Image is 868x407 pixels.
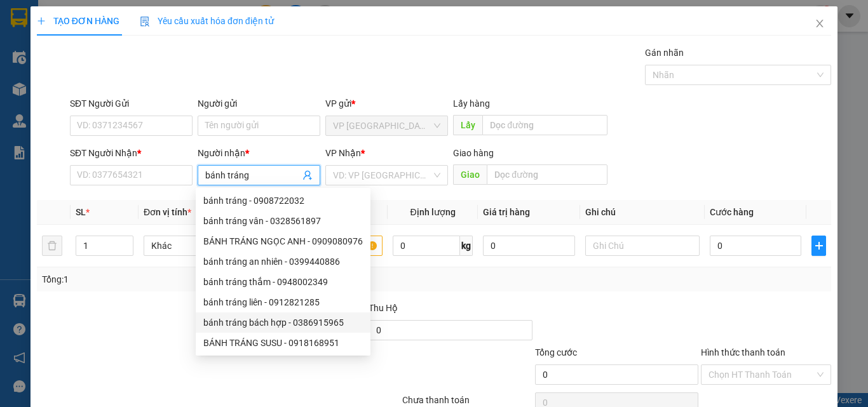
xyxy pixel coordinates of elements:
[369,303,398,313] span: Thu Hộ
[70,146,193,160] div: SĐT Người Nhận
[811,236,826,256] button: plus
[196,190,370,211] div: bánh tráng - 0908722032
[453,148,494,158] span: Giao hàng
[482,115,607,135] input: Dọc đường
[580,200,705,225] th: Ghi chú
[203,214,363,228] div: bánh tráng vân - 0328561897
[302,170,313,180] span: user-add
[196,231,370,251] div: BÁNH TRÁNG NGỌC ANH - 0909080976
[42,272,336,286] div: Tổng: 1
[203,316,363,330] div: bánh tráng bách hợp - 0386915965
[42,236,62,256] button: delete
[585,236,700,256] input: Ghi Chú
[37,16,119,26] span: TẠO ĐƠN HÀNG
[151,236,250,255] span: Khác
[815,18,825,29] span: close
[70,97,193,110] div: SĐT Người Gửi
[453,164,487,185] span: Giao
[802,6,837,42] button: Close
[325,148,361,158] span: VP Nhận
[144,207,191,217] span: Đơn vị tính
[483,236,574,256] input: 0
[203,295,363,309] div: bánh tráng liên - 0912821285
[535,347,577,357] span: Tổng cước
[487,164,607,185] input: Dọc đường
[483,207,530,217] span: Giá trị hàng
[645,48,684,58] label: Gán nhãn
[453,98,490,109] span: Lấy hàng
[196,211,370,231] div: bánh tráng vân - 0328561897
[701,347,785,357] label: Hình thức thanh toán
[812,241,825,251] span: plus
[333,116,440,135] span: VP Đà Lạt
[453,115,482,135] span: Lấy
[196,333,370,353] div: BÁNH TRÁNG SUSU - 0918168951
[196,292,370,312] div: bánh tráng liên - 0912821285
[325,97,448,110] div: VP gửi
[198,97,320,110] div: Người gửi
[198,146,320,160] div: Người nhận
[710,207,754,217] span: Cước hàng
[196,312,370,333] div: bánh tráng bách hợp - 0386915965
[140,16,274,26] span: Yêu cầu xuất hóa đơn điện tử
[196,272,370,292] div: bánh tráng thắm - 0948002349
[140,17,150,27] img: icon
[203,234,363,248] div: BÁNH TRÁNG NGỌC ANH - 0909080976
[196,251,370,272] div: bánh tráng an nhiên - 0399440886
[460,236,473,256] span: kg
[203,336,363,350] div: BÁNH TRÁNG SUSU - 0918168951
[203,194,363,208] div: bánh tráng - 0908722032
[76,207,86,217] span: SL
[203,255,363,269] div: bánh tráng an nhiên - 0399440886
[203,275,363,289] div: bánh tráng thắm - 0948002349
[37,17,46,25] span: plus
[410,207,455,217] span: Định lượng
